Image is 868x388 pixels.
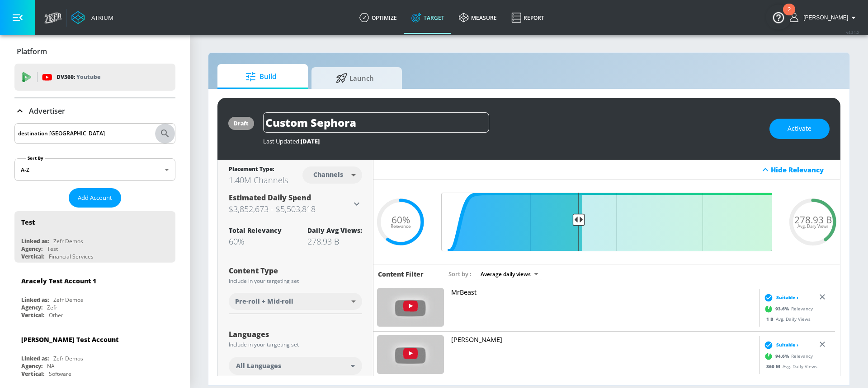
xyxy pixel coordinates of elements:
[788,9,791,21] div: 2
[771,165,835,174] div: Hide Relevancy
[451,335,756,375] a: [PERSON_NAME]
[14,270,175,321] div: Aracely Test Account 1Linked as:Zefr DemosAgency:ZefrVertical:Other
[14,158,175,181] div: A-Z
[321,67,389,89] span: Launch
[229,342,362,347] div: Include in your targeting set
[229,226,282,235] div: Total Relevancy
[301,137,320,145] span: [DATE]
[229,193,311,203] span: Estimated Daily Spend
[21,362,42,370] div: Agency:
[21,296,49,304] div: Linked as:
[451,288,756,297] p: MrBeast
[762,349,813,363] div: Relevancy
[14,98,175,124] div: Advertiser
[229,175,288,185] div: 1.40M Channels
[794,215,832,224] span: 278.93 B
[18,128,155,139] input: Search by name
[452,1,504,34] a: measure
[155,124,175,143] button: Submit Search
[790,12,859,23] button: [PERSON_NAME]
[263,137,760,145] div: Last Updated:
[229,278,362,284] div: Include in your targeting set
[373,160,840,180] div: Hide Relevancy
[14,211,175,263] div: TestLinked as:Zefr DemosAgency:TestVertical:Financial Services
[21,355,49,362] div: Linked as:
[504,1,552,34] a: Report
[78,193,112,203] span: Add Account
[307,226,362,235] div: Daily Avg Views:
[49,311,63,319] div: Other
[378,270,424,278] h6: Content Filter
[26,155,45,161] label: Sort By
[476,268,542,280] div: Average daily views
[47,362,55,370] div: NA
[766,363,783,369] span: 860 M
[762,363,817,370] div: Avg. Daily Views
[234,120,249,127] div: draft
[352,1,404,34] a: optimize
[766,315,776,322] span: 1 B
[762,340,798,349] div: Suitable ›
[14,328,175,380] div: [PERSON_NAME] Test AccountLinked as:Zefr DemosAgency:NAVertical:Software
[17,46,47,56] p: Platform
[21,253,44,260] div: Vertical:
[776,342,798,348] span: Suitable ›
[14,64,175,91] div: DV360: Youtube
[47,304,57,311] div: Zefr
[766,5,791,30] button: Open Resource Center, 2 new notifications
[49,253,94,260] div: Financial Services
[88,14,113,22] div: Atrium
[392,215,410,224] span: 60%
[762,315,811,322] div: Avg. Daily Views
[377,288,443,326] img: UUX6OQ3DkcsbYNE6H8uQQuVA
[21,245,42,253] div: Agency:
[762,293,798,302] div: Suitable ›
[29,106,65,116] p: Advertiser
[797,224,829,229] span: Avg. Daily Views
[229,203,351,215] h3: $3,852,673 - $5,503,818
[788,123,811,134] span: Activate
[14,39,175,64] div: Platform
[71,11,113,24] a: Atrium
[307,236,362,247] div: 278.93 B
[53,237,83,245] div: Zefr Demos
[21,335,118,344] div: [PERSON_NAME] Test Account
[229,357,362,375] div: All Languages
[21,311,44,319] div: Vertical:
[57,72,100,82] p: DV360:
[21,277,96,285] div: Aracely Test Account 1
[451,335,756,344] p: [PERSON_NAME]
[21,370,44,378] div: Vertical:
[76,72,100,82] p: Youtube
[762,302,813,315] div: Relevancy
[226,66,295,88] span: Build
[21,304,42,311] div: Agency:
[21,218,35,226] div: Test
[391,224,410,229] span: Relevance
[229,267,362,274] div: Content Type
[437,193,777,251] input: Final Threshold
[53,296,83,304] div: Zefr Demos
[451,288,756,328] a: MrBeast
[229,193,362,215] div: Estimated Daily Spend$3,852,673 - $5,503,818
[404,1,452,34] a: Target
[229,331,362,338] div: Languages
[448,270,472,278] span: Sort by
[53,355,83,362] div: Zefr Demos
[229,165,288,175] div: Placement Type:
[775,353,791,360] span: 94.6 %
[49,370,71,378] div: Software
[377,336,443,374] img: UUnmGIkw-KdI0W5siakKPKog
[309,171,348,178] div: Channels
[21,237,49,245] div: Linked as:
[69,188,121,208] button: Add Account
[236,361,281,370] span: All Languages
[229,236,282,247] div: 60%
[47,245,58,253] div: Test
[235,297,293,306] span: Pre-roll + Mid-roll
[800,14,848,21] span: login as: harvir.chahal@zefr.com
[846,30,859,35] span: v 4.24.0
